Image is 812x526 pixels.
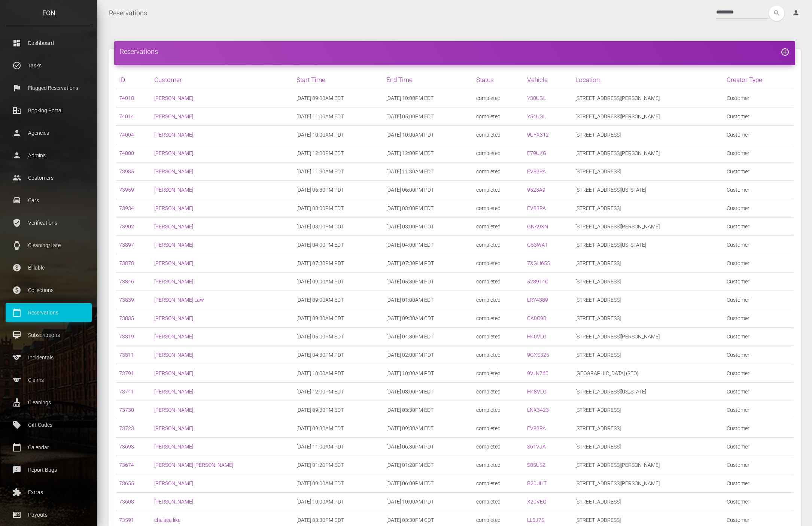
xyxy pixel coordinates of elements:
[119,315,134,321] a: 73835
[792,9,800,16] i: person
[572,401,724,419] td: [STREET_ADDRESS]
[154,242,193,248] a: [PERSON_NAME]
[473,162,524,181] td: completed
[154,334,193,340] a: [PERSON_NAME]
[11,464,86,475] p: Report Bugs
[724,89,793,107] td: Customer
[572,291,724,309] td: [STREET_ADDRESS]
[527,334,547,340] a: H40VLG
[119,224,134,229] a: 73902
[11,60,86,71] p: Tasks
[11,442,86,453] p: Calendar
[6,483,92,502] a: extension Extras
[119,462,134,468] a: 73674
[119,425,134,431] a: 73723
[119,95,134,101] a: 74018
[527,444,546,450] a: S61VJA
[154,187,193,193] a: [PERSON_NAME]
[294,254,383,273] td: [DATE] 07:30PM PDT
[724,107,793,126] td: Customer
[572,162,724,181] td: [STREET_ADDRESS]
[383,89,473,107] td: [DATE] 10:00PM EDT
[154,205,193,211] a: [PERSON_NAME]
[383,401,473,419] td: [DATE] 03:30PM EDT
[294,162,383,181] td: [DATE] 11:30AM EDT
[11,419,86,431] p: Gift Codes
[294,474,383,493] td: [DATE] 09:00AM EDT
[724,273,793,291] td: Customer
[724,309,793,328] td: Customer
[119,389,134,395] a: 73741
[572,419,724,438] td: [STREET_ADDRESS]
[473,126,524,144] td: completed
[383,162,473,181] td: [DATE] 11:30AM EDT
[383,273,473,291] td: [DATE] 05:30PM PDT
[6,281,92,300] a: paid Collections
[154,260,193,266] a: [PERSON_NAME]
[527,132,549,138] a: 9UFX312
[119,205,134,211] a: 73934
[294,438,383,456] td: [DATE] 11:00AM PDT
[119,334,134,340] a: 73819
[6,326,92,344] a: card_membership Subscriptions
[154,224,193,229] a: [PERSON_NAME]
[473,273,524,291] td: completed
[294,199,383,218] td: [DATE] 03:00PM EDT
[383,474,473,493] td: [DATE] 06:00PM EDT
[724,456,793,474] td: Customer
[527,297,548,303] a: LRY4389
[383,236,473,254] td: [DATE] 04:00PM EDT
[724,218,793,236] td: Customer
[473,199,524,218] td: completed
[383,456,473,474] td: [DATE] 01:20PM EDT
[294,144,383,162] td: [DATE] 12:00PM EDT
[6,438,92,457] a: calendar_today Calendar
[154,444,193,450] a: [PERSON_NAME]
[11,285,86,296] p: Collections
[119,352,134,358] a: 73811
[572,218,724,236] td: [STREET_ADDRESS][PERSON_NAME]
[11,150,86,161] p: Admins
[154,407,193,413] a: [PERSON_NAME]
[6,56,92,75] a: task_alt Tasks
[11,217,86,228] p: Verifications
[11,352,86,363] p: Incidentals
[119,297,134,303] a: 73839
[769,6,784,21] button: search
[119,407,134,413] a: 73730
[527,407,549,413] a: LNX3423
[527,480,547,486] a: B20UHT
[109,4,147,22] a: Reservations
[572,309,724,328] td: [STREET_ADDRESS]
[119,168,134,174] a: 73985
[119,187,134,193] a: 73959
[527,517,544,523] a: LL5J7S
[473,254,524,273] td: completed
[527,168,546,174] a: EV83PA
[572,438,724,456] td: [STREET_ADDRESS]
[527,95,546,101] a: Y38UGL
[527,389,547,395] a: H48VLG
[527,113,546,119] a: Y54UGL
[11,397,86,408] p: Cleanings
[383,493,473,511] td: [DATE] 10:00AM PDT
[473,218,524,236] td: completed
[724,126,793,144] td: Customer
[294,181,383,199] td: [DATE] 06:30PM PDT
[572,107,724,126] td: [STREET_ADDRESS][PERSON_NAME]
[154,517,180,523] a: chelsea like
[527,370,548,376] a: 9VLK760
[572,474,724,493] td: [STREET_ADDRESS][PERSON_NAME]
[473,89,524,107] td: completed
[154,425,193,431] a: [PERSON_NAME]
[383,328,473,346] td: [DATE] 04:30PM EDT
[119,132,134,138] a: 74004
[119,150,134,156] a: 74000
[724,328,793,346] td: Customer
[527,315,547,321] a: CA0C9B
[572,199,724,218] td: [STREET_ADDRESS]
[11,307,86,318] p: Reservations
[473,383,524,401] td: completed
[724,438,793,456] td: Customer
[572,456,724,474] td: [STREET_ADDRESS][PERSON_NAME]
